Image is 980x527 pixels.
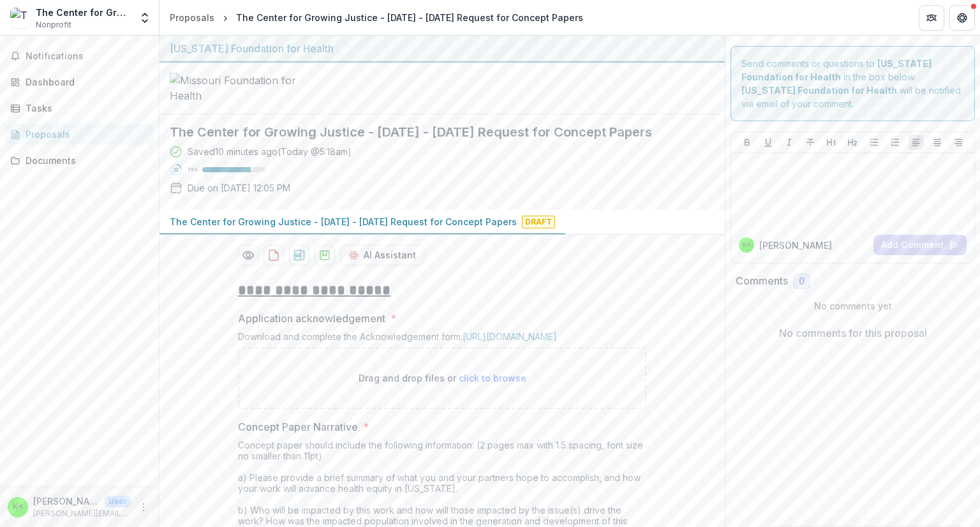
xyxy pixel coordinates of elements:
[238,331,646,347] div: Download and complete the Acknowledgement form:
[26,75,144,89] div: Dashboard
[170,215,517,228] p: The Center for Growing Justice - [DATE] - [DATE] Request for Concept Papers
[5,124,154,145] a: Proposals
[170,41,715,56] div: [US_STATE] Foundation for Health
[909,135,924,150] button: Align Left
[33,494,100,508] p: [PERSON_NAME] <[PERSON_NAME][EMAIL_ADDRESS][DOMAIN_NAME]>
[803,135,818,150] button: Strike
[105,496,131,507] p: User
[741,85,897,96] strong: [US_STATE] Foundation for Health
[165,8,588,27] nav: breadcrumb
[866,135,882,150] button: Bullet List
[36,19,71,31] span: Nonprofit
[873,235,967,255] button: Add Comment
[26,51,149,62] span: Notifications
[799,276,805,287] span: 0
[736,299,970,313] p: No comments yet
[845,135,860,150] button: Heading 2
[238,311,385,326] p: Application acknowledgement
[10,8,31,28] img: The Center for Growing Justice
[264,245,284,265] button: download-proposal
[5,71,154,93] a: Dashboard
[238,245,258,265] button: Preview 9abf61b2-96aa-428b-a3da-43f8c4e1fd19-0.pdf
[5,98,154,119] a: Tasks
[779,325,927,341] p: No comments for this proposal
[782,135,797,150] button: Italicize
[949,5,975,31] button: Get Help
[340,245,424,265] button: AI Assistant
[188,181,290,195] p: Due on [DATE] 12:05 PM
[359,371,526,385] p: Drag and drop files or
[887,135,903,150] button: Ordered List
[289,245,309,265] button: download-proposal
[170,11,214,24] div: Proposals
[238,419,358,434] p: Concept Paper Narrative
[236,11,583,24] div: The Center for Growing Justice - [DATE] - [DATE] Request for Concept Papers
[136,500,151,515] button: More
[742,242,751,248] div: Keith Rose <keith@growjustice.org>
[26,154,144,167] div: Documents
[188,145,352,158] div: Saved 10 minutes ago ( Today @ 5:18am )
[33,508,131,519] p: [PERSON_NAME][EMAIL_ADDRESS][DOMAIN_NAME]
[463,331,557,342] a: [URL][DOMAIN_NAME]
[731,46,975,121] div: Send comments or questions to in the box below. will be notified via email of your comment.
[759,239,832,252] p: [PERSON_NAME]
[761,135,776,150] button: Underline
[919,5,944,31] button: Partners
[13,503,23,511] div: Keith Rose <keith@growjustice.org>
[188,165,197,174] p: 76 %
[170,73,297,103] img: Missouri Foundation for Health
[522,216,555,228] span: Draft
[459,373,526,383] span: click to browse
[136,5,154,31] button: Open entity switcher
[26,128,144,141] div: Proposals
[736,275,788,287] h2: Comments
[36,6,131,19] div: The Center for Growing Justice
[824,135,839,150] button: Heading 1
[5,46,154,66] button: Notifications
[951,135,966,150] button: Align Right
[315,245,335,265] button: download-proposal
[5,150,154,171] a: Documents
[26,101,144,115] div: Tasks
[930,135,945,150] button: Align Center
[165,8,219,27] a: Proposals
[170,124,694,140] h2: The Center for Growing Justice - [DATE] - [DATE] Request for Concept Papers
[739,135,755,150] button: Bold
